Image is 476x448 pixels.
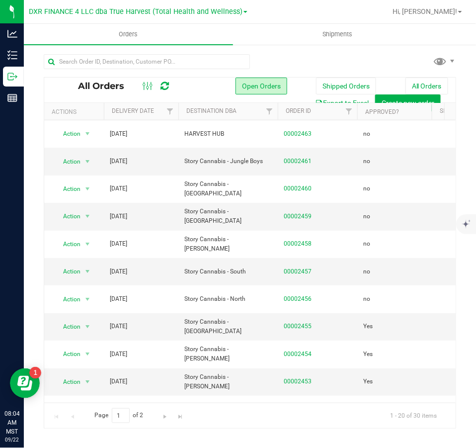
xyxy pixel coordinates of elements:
[54,265,81,278] span: Action
[81,155,94,169] span: select
[81,265,94,278] span: select
[184,294,272,304] span: Story Cannabis - North
[284,267,312,276] a: 00002457
[363,322,373,331] span: Yes
[54,209,81,223] span: Action
[54,182,81,196] span: Action
[184,372,272,391] span: Story Cannabis - [PERSON_NAME]
[363,212,370,221] span: no
[363,157,370,166] span: no
[309,94,375,111] button: Export to Excel
[110,267,127,276] span: [DATE]
[81,375,94,389] span: select
[110,322,127,331] span: [DATE]
[363,377,373,386] span: Yes
[110,212,127,221] span: [DATE]
[184,207,272,226] span: Story Cannabis - [GEOGRAPHIC_DATA]
[363,239,370,249] span: no
[54,292,81,306] span: Action
[173,408,188,422] a: Go to the last page
[54,237,81,251] span: Action
[52,108,100,115] div: Actions
[110,184,127,193] span: [DATE]
[375,94,441,111] button: Create new order
[363,184,370,193] span: no
[81,209,94,223] span: select
[284,157,312,166] a: 00002461
[81,182,94,196] span: select
[284,350,312,359] a: 00002454
[363,267,370,276] span: no
[365,108,399,115] a: Approved?
[184,345,272,363] span: Story Cannabis - [PERSON_NAME]
[24,24,233,45] a: Orders
[363,350,373,359] span: Yes
[81,347,94,361] span: select
[110,294,127,304] span: [DATE]
[10,368,40,398] iframe: Resource center
[341,103,357,120] a: Filter
[284,184,312,193] a: 00002460
[261,103,278,120] a: Filter
[29,7,242,16] span: DXR FINANCE 4 LLC dba True Harvest (Total Health and Wellness)
[316,78,376,94] button: Shipped Orders
[78,81,134,91] span: All Orders
[44,54,250,69] input: Search Order ID, Destination, Customer PO...
[54,155,81,169] span: Action
[4,409,19,436] p: 08:04 AM MST
[393,7,457,15] span: Hi, [PERSON_NAME]!
[286,107,311,114] a: Order ID
[284,294,312,304] a: 00002456
[54,375,81,389] span: Action
[310,30,366,39] span: Shipments
[81,237,94,251] span: select
[382,408,445,423] span: 1 - 20 of 30 items
[184,179,272,198] span: Story Cannabis - [GEOGRAPHIC_DATA]
[110,239,127,249] span: [DATE]
[405,78,448,94] button: All Orders
[110,350,127,359] span: [DATE]
[382,99,434,107] span: Create new order
[440,107,470,114] a: Shipment
[4,436,19,444] p: 09/22
[284,322,312,331] a: 00002455
[186,107,237,114] a: Destination DBA
[110,157,127,166] span: [DATE]
[184,129,272,139] span: HARVEST HUB
[233,24,442,45] a: Shipments
[81,127,94,141] span: select
[7,72,17,82] inline-svg: Outbound
[7,29,17,39] inline-svg: Analytics
[7,93,17,103] inline-svg: Reports
[110,377,127,386] span: [DATE]
[86,408,152,424] span: Page of 2
[54,347,81,361] span: Action
[29,367,41,379] iframe: Resource center unread badge
[284,377,312,386] a: 00002453
[158,408,172,422] a: Go to the next page
[184,157,272,166] span: Story Cannabis - Jungle Boys
[81,320,94,334] span: select
[184,267,272,276] span: Story Cannabis - South
[54,320,81,334] span: Action
[81,292,94,306] span: select
[54,127,81,141] span: Action
[184,235,272,254] span: Story Cannabis - [PERSON_NAME]
[162,103,178,120] a: Filter
[236,78,287,94] button: Open Orders
[284,212,312,221] a: 00002459
[112,408,130,424] input: 1
[106,30,152,39] span: Orders
[363,129,370,139] span: no
[284,129,312,139] a: 00002463
[110,129,127,139] span: [DATE]
[363,294,370,304] span: no
[7,50,17,60] inline-svg: Inventory
[284,239,312,249] a: 00002458
[112,107,154,114] a: Delivery Date
[184,317,272,336] span: Story Cannabis - [GEOGRAPHIC_DATA]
